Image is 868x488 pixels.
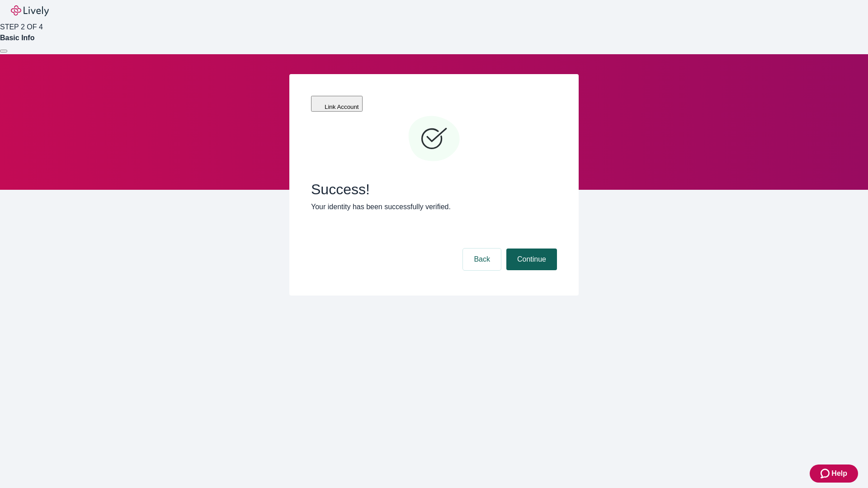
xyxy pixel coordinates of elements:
span: Help [831,468,847,479]
button: Link Account [311,96,363,112]
p: Your identity has been successfully verified. [311,202,557,212]
button: Zendesk support iconHelp [810,465,858,483]
svg: Checkmark icon [407,112,461,166]
button: Back [463,249,501,270]
span: Success! [311,181,557,198]
svg: Zendesk support icon [821,468,831,479]
img: Lively [11,5,49,16]
button: Continue [506,249,557,270]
